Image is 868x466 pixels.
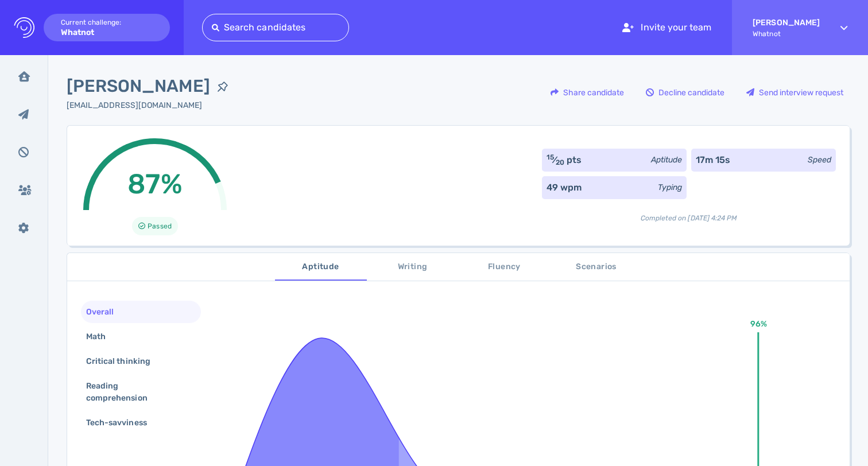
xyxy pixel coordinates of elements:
div: Critical thinking [84,353,164,370]
div: Decline candidate [640,79,730,106]
div: Click to copy the email address [67,99,235,111]
button: Send interview request [740,79,850,106]
div: ⁄ pts [547,153,582,167]
div: Tech-savviness [84,414,161,431]
div: Overall [84,304,127,320]
span: [PERSON_NAME] [67,73,210,99]
div: Share candidate [545,79,630,106]
span: Passed [148,219,171,233]
div: Reading comprehension [84,378,189,406]
button: Decline candidate [640,79,731,106]
div: Send interview request [741,79,849,106]
span: Writing [374,260,452,274]
div: 49 wpm [547,181,582,195]
div: Aptitude [651,154,682,166]
div: Math [84,328,119,345]
button: Share candidate [544,79,630,106]
span: Scenarios [557,260,635,274]
sup: 15 [547,153,554,161]
text: 96% [750,319,767,329]
sub: 20 [556,158,564,166]
strong: [PERSON_NAME] [753,18,820,28]
div: Completed on [DATE] 4:24 PM [542,204,836,223]
span: Whatnot [753,30,820,38]
span: Aptitude [282,260,360,274]
div: 17m 15s [696,153,730,167]
div: Speed [808,154,831,166]
div: Typing [658,181,682,193]
span: 87% [127,168,182,200]
span: Fluency [466,260,544,274]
